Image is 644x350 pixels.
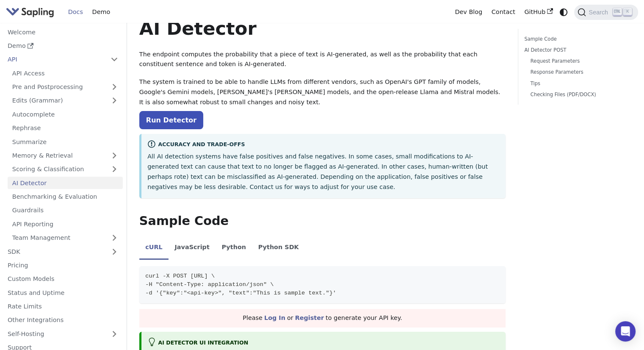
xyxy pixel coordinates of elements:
[106,53,123,66] button: Collapse sidebar category 'API'
[3,26,123,38] a: Welcome
[3,328,123,340] a: Self-Hosting
[487,6,520,19] a: Contact
[147,140,500,150] div: Accuracy and Trade-offs
[145,281,274,288] span: -H "Content-Type: application/json" \
[139,111,203,129] a: Run Detector
[139,17,506,40] h1: AI Detector
[88,6,115,19] a: Demo
[3,286,123,299] a: Status and Uptime
[8,67,123,79] a: API Access
[139,214,506,229] h2: Sample Code
[524,35,629,43] a: Sample Code
[3,300,123,313] a: Rate Limits
[139,236,169,260] li: cURL
[615,321,636,342] div: Open Intercom Messenger
[145,273,215,279] span: curl -X POST [URL] \
[139,50,506,70] p: The endpoint computes the probability that a piece of text is AI-generated, as well as the probab...
[6,6,57,18] a: Sapling.ai
[139,77,506,107] p: The system is trained to be able to handle LLMs from different vendors, such as OpenAI's GPT fami...
[8,163,123,175] a: Scoring & Classification
[169,236,216,260] li: JavaScript
[252,236,305,260] li: Python SDK
[8,94,123,107] a: Edits (Grammar)
[139,309,506,328] div: Please or to generate your API key.
[531,91,626,99] a: Checking Files (PDF/DOCX)
[8,122,123,134] a: Rephrase
[147,152,500,192] p: All AI detection systems have false positives and false negatives. In some cases, small modificat...
[264,314,285,321] a: Log In
[3,259,123,272] a: Pricing
[623,8,632,16] kbd: K
[295,314,324,321] a: Register
[450,6,486,19] a: Dev Blog
[3,314,123,326] a: Other Integrations
[106,245,123,258] button: Expand sidebar category 'SDK'
[3,53,106,66] a: API
[520,6,557,19] a: GitHub
[8,136,123,148] a: Summarize
[8,218,123,230] a: API Reporting
[8,232,123,244] a: Team Management
[8,81,123,93] a: Pre and Postprocessing
[574,5,638,20] button: Search (Ctrl+K)
[558,6,570,18] button: Switch between dark and light mode (currently system mode)
[531,80,626,88] a: Tips
[524,46,629,54] a: AI Detector POST
[3,273,123,285] a: Custom Models
[145,290,336,296] span: -d '{"key":"<api-key>", "text":"This is sample text."}'
[531,68,626,76] a: Response Parameters
[586,9,613,16] span: Search
[8,150,123,162] a: Memory & Retrieval
[8,108,123,120] a: Autocomplete
[147,338,500,348] div: AI Detector UI integration
[8,191,123,203] a: Benchmarking & Evaluation
[531,57,626,65] a: Request Parameters
[216,236,252,260] li: Python
[8,177,123,189] a: AI Detector
[8,204,123,217] a: Guardrails
[6,6,54,18] img: Sapling.ai
[3,40,123,52] a: Demo
[64,6,88,19] a: Docs
[3,245,106,258] a: SDK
